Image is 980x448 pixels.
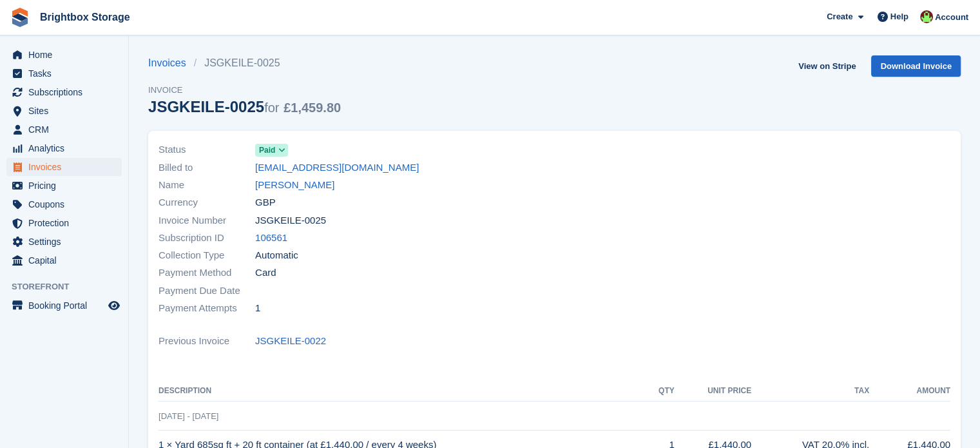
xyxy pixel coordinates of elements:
[675,381,751,402] th: Unit Price
[28,251,106,269] span: Capital
[255,161,419,175] a: [EMAIL_ADDRESS][DOMAIN_NAME]
[28,102,106,120] span: Sites
[148,84,341,97] span: Invoice
[28,214,106,232] span: Protection
[148,98,341,115] div: JSGKEILE-0025
[751,381,869,402] th: Tax
[159,178,255,193] span: Name
[935,11,968,24] span: Account
[28,297,106,315] span: Booking Portal
[793,55,861,77] a: View on Stripe
[106,298,122,313] a: Preview store
[827,10,852,23] span: Create
[12,280,128,293] span: Storefront
[6,177,122,195] a: menu
[28,64,106,83] span: Tasks
[255,213,326,228] span: JSGKEILE-0025
[159,248,255,263] span: Collection Type
[255,195,276,210] span: GBP
[28,121,106,139] span: CRM
[159,301,255,316] span: Payment Attempts
[264,101,279,115] span: for
[255,231,287,246] a: 106561
[646,381,674,402] th: QTY
[28,83,106,101] span: Subscriptions
[148,55,341,71] nav: breadcrumbs
[159,231,255,246] span: Subscription ID
[6,102,122,120] a: menu
[159,284,255,298] span: Payment Due Date
[6,214,122,232] a: menu
[259,144,275,156] span: Paid
[28,158,106,176] span: Invoices
[6,46,122,64] a: menu
[159,411,218,421] span: [DATE] - [DATE]
[871,55,961,77] a: Download Invoice
[28,195,106,213] span: Coupons
[255,178,334,193] a: [PERSON_NAME]
[255,248,298,263] span: Automatic
[159,266,255,280] span: Payment Method
[255,301,260,316] span: 1
[6,158,122,176] a: menu
[159,381,646,402] th: Description
[6,83,122,101] a: menu
[6,139,122,157] a: menu
[159,195,255,210] span: Currency
[10,8,30,27] img: stora-icon-8386f47178a22dfd0bd8f6a31ec36ba5ce8667c1dd55bd0f319d3a0aa187defe.svg
[159,334,255,349] span: Previous Invoice
[6,251,122,269] a: menu
[869,381,950,402] th: Amount
[28,233,106,251] span: Settings
[6,297,122,315] a: menu
[255,142,288,157] a: Paid
[28,46,106,64] span: Home
[28,139,106,157] span: Analytics
[6,195,122,213] a: menu
[28,177,106,195] span: Pricing
[283,101,341,115] span: £1,459.80
[6,121,122,139] a: menu
[35,6,135,28] a: Brightbox Storage
[148,55,194,71] a: Invoices
[159,213,255,228] span: Invoice Number
[255,266,276,280] span: Card
[890,10,908,23] span: Help
[159,142,255,157] span: Status
[6,64,122,83] a: menu
[159,161,255,175] span: Billed to
[255,334,326,349] a: JSGKEILE-0022
[920,10,933,23] img: Marlena
[6,233,122,251] a: menu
